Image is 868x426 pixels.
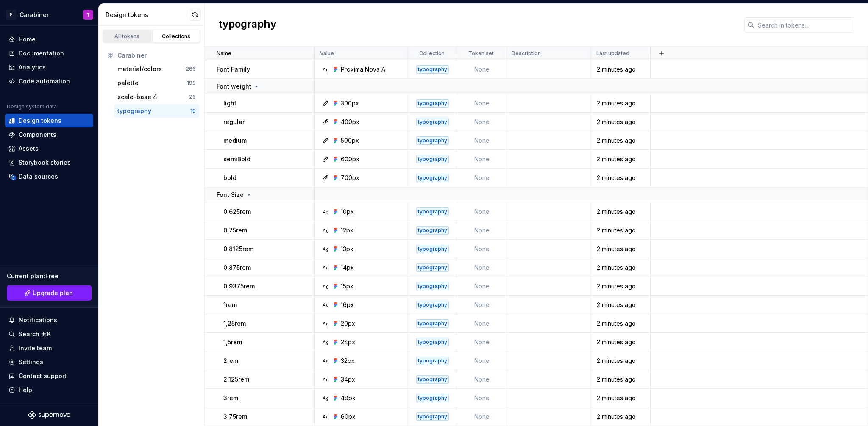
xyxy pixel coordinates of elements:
[19,358,43,366] div: Settings
[322,376,329,383] div: Ag
[457,258,506,277] td: None
[190,108,196,114] div: 19
[19,386,32,394] div: Help
[223,118,245,126] p: regular
[223,282,255,290] p: 0,9375rem
[416,394,449,402] div: typography
[223,207,251,216] p: 0,625rem
[7,272,92,280] div: Current plan : Free
[7,285,92,301] a: Upgrade plan
[457,314,506,333] td: None
[19,158,71,167] div: Storybook stories
[341,394,356,402] div: 48px
[114,62,199,76] button: material/colors266
[322,357,329,364] div: Ag
[6,10,16,20] div: P
[5,327,93,341] button: Search ⌘K
[155,33,198,40] div: Collections
[5,313,93,327] button: Notifications
[457,240,506,258] td: None
[223,245,253,253] p: 0,8125rem
[592,263,650,272] div: 2 minutes ago
[114,76,199,90] button: palette199
[457,407,506,426] td: None
[114,104,199,118] button: typography19
[223,394,238,402] p: 3rem
[341,226,353,235] div: 12px
[592,319,650,328] div: 2 minutes ago
[187,80,196,86] div: 199
[217,50,231,57] p: Name
[592,394,650,402] div: 2 minutes ago
[592,155,650,163] div: 2 minutes ago
[5,369,93,383] button: Contact support
[86,11,90,18] div: T
[19,49,64,58] div: Documentation
[341,282,353,290] div: 15px
[457,333,506,351] td: None
[416,319,449,328] div: typography
[5,355,93,369] a: Settings
[592,118,650,126] div: 2 minutes ago
[223,174,236,182] p: bold
[592,301,650,309] div: 2 minutes ago
[341,174,359,182] div: 700px
[223,301,237,309] p: 1rem
[416,282,449,290] div: typography
[341,155,359,163] div: 600px
[322,264,329,271] div: Ag
[419,50,445,57] p: Collection
[19,130,56,139] div: Components
[341,412,356,421] div: 60px
[117,65,162,73] div: material/colors
[28,411,70,419] svg: Supernova Logo
[19,63,46,72] div: Analytics
[5,156,93,169] a: Storybook stories
[416,226,449,235] div: typography
[5,341,93,355] a: Invite team
[592,226,650,235] div: 2 minutes ago
[322,227,329,234] div: Ag
[457,131,506,150] td: None
[322,302,329,308] div: Ag
[189,94,196,100] div: 26
[223,338,242,346] p: 1,5rem
[217,191,244,199] p: Font Size
[320,50,334,57] p: Value
[341,136,359,145] div: 500px
[223,155,250,163] p: semiBold
[592,245,650,253] div: 2 minutes ago
[223,357,238,365] p: 2rem
[106,11,189,19] div: Design tokens
[117,107,151,115] div: typography
[592,207,650,216] div: 2 minutes ago
[19,316,57,324] div: Notifications
[416,357,449,365] div: typography
[416,338,449,346] div: typography
[341,338,355,346] div: 24px
[416,65,449,74] div: typography
[2,6,97,24] button: PCarabinerT
[19,77,70,86] div: Code automation
[592,99,650,108] div: 2 minutes ago
[322,283,329,290] div: Ag
[19,35,36,44] div: Home
[341,375,355,384] div: 34px
[457,150,506,169] td: None
[416,174,449,182] div: typography
[7,103,57,110] div: Design system data
[218,17,276,33] h2: typography
[468,50,494,57] p: Token set
[117,79,139,87] div: palette
[416,301,449,309] div: typography
[592,412,650,421] div: 2 minutes ago
[457,370,506,389] td: None
[5,170,93,183] a: Data sources
[322,246,329,252] div: Ag
[457,169,506,187] td: None
[457,277,506,296] td: None
[592,357,650,365] div: 2 minutes ago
